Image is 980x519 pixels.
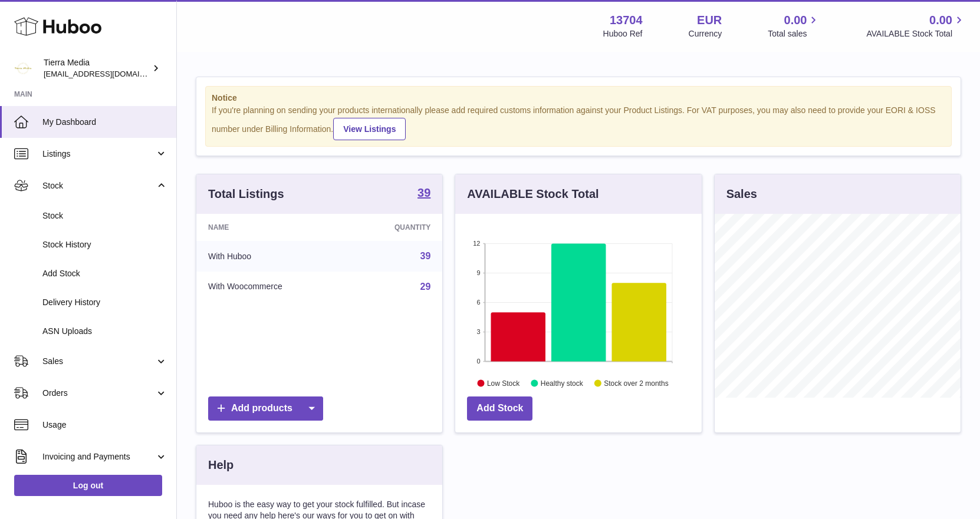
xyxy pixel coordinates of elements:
[44,57,150,80] div: Tierra Media
[477,328,481,335] text: 3
[333,118,406,140] a: View Listings
[42,148,155,160] span: Listings
[929,12,952,28] span: 0.00
[14,475,162,496] a: Log out
[477,358,481,365] text: 0
[541,379,584,387] text: Healthy stock
[44,69,173,78] span: [EMAIL_ADDRESS][DOMAIN_NAME]
[208,396,323,421] a: Add products
[487,379,520,387] text: Low Stock
[726,186,757,202] h3: Sales
[784,12,807,28] span: 0.00
[866,28,966,39] span: AVAILABLE Stock Total
[42,268,167,279] span: Add Stock
[196,241,349,272] td: With Huboo
[417,187,430,199] strong: 39
[42,180,155,191] span: Stock
[208,457,234,473] h3: Help
[477,299,481,306] text: 6
[467,186,598,202] h3: AVAILABLE Stock Total
[697,12,722,28] strong: EUR
[196,272,349,302] td: With Woocommerce
[420,282,431,292] a: 29
[42,388,155,399] span: Orders
[467,396,532,421] a: Add Stock
[42,210,167,222] span: Stock
[420,251,431,261] a: 39
[689,28,722,39] div: Currency
[610,12,643,28] strong: 13704
[42,419,167,431] span: Usage
[212,92,945,104] strong: Notice
[349,214,442,241] th: Quantity
[42,297,167,308] span: Delivery History
[14,59,32,77] img: hola.tierramedia@gmail.com
[473,240,481,247] text: 12
[212,105,945,140] div: If you're planning on sending your products internationally please add required customs informati...
[603,28,643,39] div: Huboo Ref
[42,239,167,250] span: Stock History
[768,28,820,39] span: Total sales
[42,326,167,337] span: ASN Uploads
[604,379,669,387] text: Stock over 2 months
[477,269,481,276] text: 9
[866,12,966,39] a: 0.00 AVAILABLE Stock Total
[42,451,155,462] span: Invoicing and Payments
[196,214,349,241] th: Name
[768,12,820,39] a: 0.00 Total sales
[42,356,155,367] span: Sales
[417,187,430,201] a: 39
[208,186,284,202] h3: Total Listings
[42,117,167,128] span: My Dashboard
